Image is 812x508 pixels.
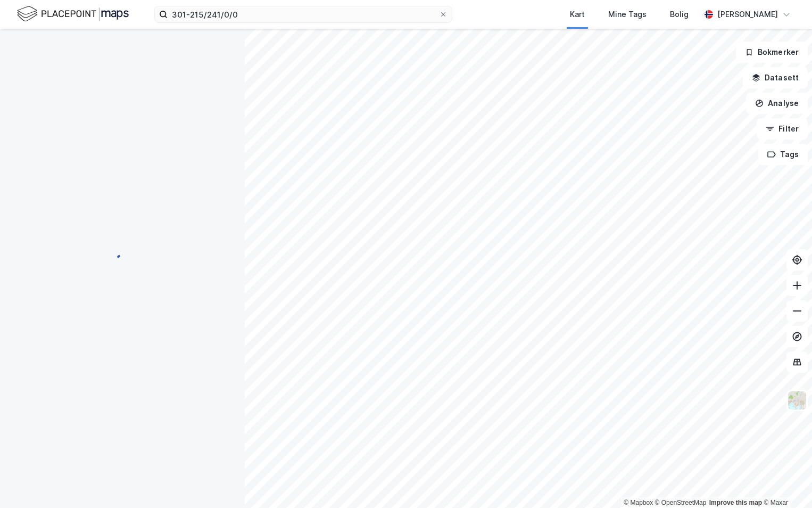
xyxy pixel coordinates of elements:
[624,499,653,506] a: Mapbox
[670,8,689,21] div: Bolig
[17,5,129,23] img: logo.f888ab2527a4732fd821a326f86c7f29.svg
[570,8,585,21] div: Kart
[787,390,807,411] img: Z
[736,42,808,63] button: Bokmerker
[168,6,439,22] input: Søk på adresse, matrikkel, gårdeiere, leietakere eller personer
[757,118,808,140] button: Filter
[743,67,808,88] button: Datasett
[758,144,808,165] button: Tags
[655,499,707,506] a: OpenStreetMap
[114,253,131,271] img: spinner.a6d8c91a73a9ac5275cf975e30b51cfb.svg
[608,8,647,21] div: Mine Tags
[759,457,812,508] iframe: Chat Widget
[717,8,778,21] div: [PERSON_NAME]
[709,499,762,506] a: Improve this map
[746,93,808,114] button: Analyse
